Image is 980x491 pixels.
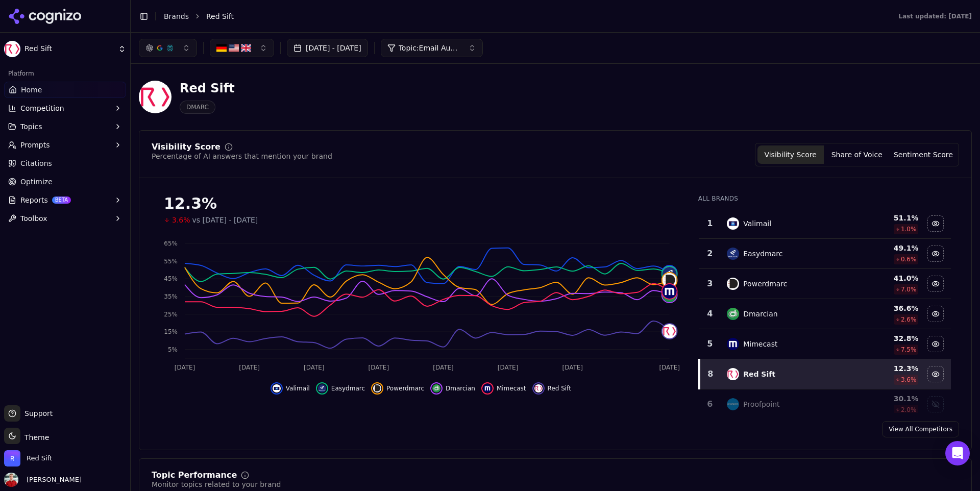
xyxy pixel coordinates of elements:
[699,239,951,269] tr: 2easydmarcEasydmarc49.1%0.6%Hide easydmarc data
[216,43,227,53] img: Germany
[898,12,972,20] div: Last updated: [DATE]
[743,309,777,319] div: Dmarcian
[727,308,739,320] img: dmarcian
[945,441,970,465] div: Open Intercom Messenger
[4,118,126,135] button: Topics
[27,454,52,463] span: Red Sift
[703,398,717,410] div: 6
[164,258,178,265] tspan: 55%
[4,41,20,57] img: Red Sift
[164,12,189,20] a: Brands
[172,215,190,225] span: 3.6%
[853,243,918,253] div: 49.1 %
[757,145,824,164] button: Visibility Score
[663,273,677,287] img: powerdmarc
[433,364,454,371] tspan: [DATE]
[927,215,944,232] button: Hide valimail data
[331,384,365,392] span: Easydmarc
[152,471,237,479] div: Topic Performance
[927,366,944,382] button: Hide red sift data
[24,44,114,54] span: Red Sift
[743,399,779,409] div: Proofpoint
[727,217,739,230] img: valimail
[20,103,64,113] span: Competition
[241,43,251,53] img: United Kingdom
[4,473,18,487] img: Jack Lilley
[703,278,717,290] div: 3
[901,406,917,414] span: 2.0 %
[386,384,424,392] span: Powerdmarc
[901,225,917,233] span: 1.0 %
[927,336,944,352] button: Hide mimecast data
[318,384,326,392] img: easydmarc
[703,338,717,350] div: 5
[853,363,918,374] div: 12.3 %
[4,210,126,227] button: Toolbox
[699,269,951,299] tr: 3powerdmarcPowerdmarc41.0%7.0%Hide powerdmarc data
[20,213,47,224] span: Toolbox
[180,101,215,114] span: DMARC
[882,421,959,437] a: View All Competitors
[20,177,53,187] span: Optimize
[927,245,944,262] button: Hide easydmarc data
[20,140,50,150] span: Prompts
[901,376,917,384] span: 3.6 %
[663,267,677,281] img: easydmarc
[659,364,680,371] tspan: [DATE]
[446,384,475,392] span: Dmarcian
[4,192,126,208] button: ReportsBETA
[164,11,878,21] nav: breadcrumb
[21,85,42,95] span: Home
[727,398,739,410] img: proofpoint
[164,293,178,300] tspan: 35%
[498,364,519,371] tspan: [DATE]
[287,39,368,57] button: [DATE] - [DATE]
[853,303,918,313] div: 36.6 %
[699,359,951,389] tr: 8red siftRed Sift12.3%3.6%Hide red sift data
[853,273,918,283] div: 41.0 %
[316,382,365,395] button: Hide easydmarc data
[901,315,917,324] span: 2.6 %
[152,479,281,489] div: Monitor topics related to your brand
[20,195,48,205] span: Reports
[824,145,890,164] button: Share of Voice
[497,384,526,392] span: Mimecast
[4,473,82,487] button: Open user button
[192,215,258,225] span: vs [DATE] - [DATE]
[853,213,918,223] div: 51.1 %
[164,240,178,247] tspan: 65%
[4,450,52,467] button: Open organization switcher
[4,82,126,98] a: Home
[432,384,440,392] img: dmarcian
[727,278,739,290] img: powerdmarc
[743,279,787,289] div: Powerdmarc
[853,394,918,404] div: 30.1 %
[273,384,281,392] img: valimail
[399,43,460,53] span: Topic: Email Authentication - Bottom of Funnel
[743,369,775,379] div: Red Sift
[483,384,492,392] img: mimecast
[663,324,677,338] img: red sift
[927,396,944,412] button: Show proofpoint data
[180,80,235,96] div: Red Sift
[52,197,71,204] span: BETA
[663,284,677,299] img: mimecast
[371,382,424,395] button: Hide powerdmarc data
[168,346,178,353] tspan: 5%
[304,364,325,371] tspan: [DATE]
[727,248,739,260] img: easydmarc
[20,408,53,419] span: Support
[4,100,126,116] button: Competition
[901,255,917,263] span: 0.6 %
[927,306,944,322] button: Hide dmarcian data
[4,450,20,467] img: Red Sift
[853,333,918,343] div: 32.8 %
[4,155,126,171] a: Citations
[152,143,220,151] div: Visibility Score
[901,285,917,293] span: 7.0 %
[164,311,178,318] tspan: 25%
[369,364,389,371] tspan: [DATE]
[698,194,951,203] div: All Brands
[663,288,677,302] img: dmarcian
[927,276,944,292] button: Hide powerdmarc data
